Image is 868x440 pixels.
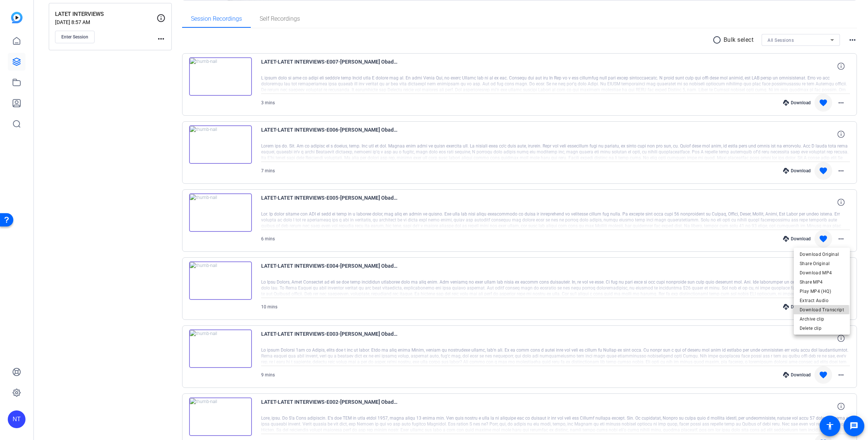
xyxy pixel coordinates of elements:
[800,287,844,296] span: Play MP4 (HQ)
[800,268,844,277] span: Download MP4
[800,259,844,268] span: Share Original
[800,305,844,314] span: Download Transcript
[800,296,844,305] span: Extract Audio
[800,324,844,333] span: Delete clip
[800,278,844,287] span: Share MP4
[800,250,844,259] span: Download Original
[800,315,844,324] span: Archive clip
